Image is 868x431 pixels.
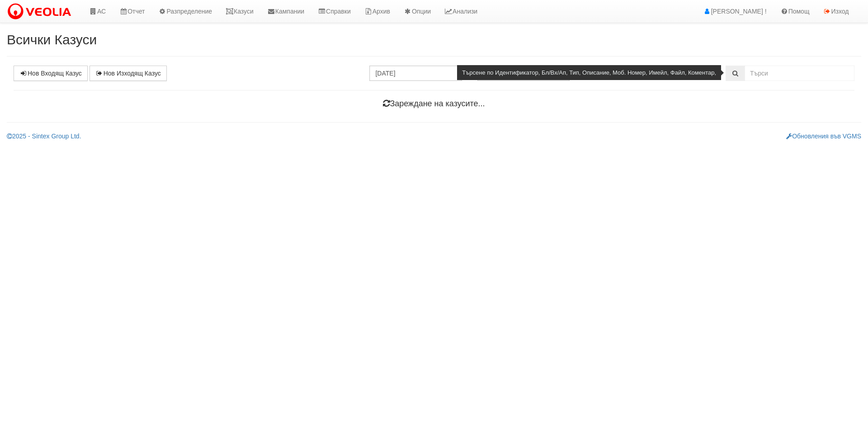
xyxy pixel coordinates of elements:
[7,2,75,21] img: VeoliaLogo.png
[90,66,167,81] a: Нов Изходящ Казус
[7,32,861,47] h2: Всички Казуси
[745,66,854,81] input: Търсене по Идентификатор, Бл/Вх/Ап, Тип, Описание, Моб. Номер, Имейл, Файл, Коментар,
[786,133,861,140] a: Обновления във VGMS
[14,66,88,81] a: Нов Входящ Казус
[7,133,81,140] a: 2025 - Sintex Group Ltd.
[14,99,854,109] h4: Зареждане на казусите...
